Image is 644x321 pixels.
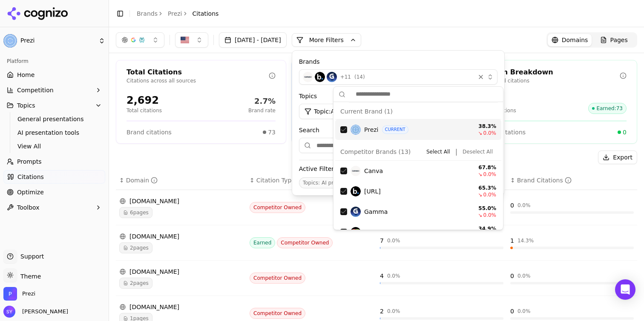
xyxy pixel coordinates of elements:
span: Pages [610,36,628,44]
button: Topics [3,99,105,112]
span: Earned : 73 [588,103,627,114]
div: 2.7% [248,95,276,107]
button: Open organization switcher [3,287,35,301]
th: domain [116,171,246,190]
button: Select All [423,147,454,157]
button: [DATE] - [DATE] [219,32,287,48]
button: Deselect All [459,147,496,157]
span: | [455,147,457,157]
span: Competition [17,86,54,94]
img: Beautiful.ai [351,186,361,196]
span: CURRENT [382,125,408,134]
span: Home [17,71,34,79]
span: 2 pages [119,278,152,289]
div: Total Citations [126,67,269,77]
th: brandCitationCount [507,171,637,190]
div: [DOMAIN_NAME] [119,232,243,241]
div: 0 [510,201,514,210]
div: Open Intercom Messenger [615,279,635,300]
div: 2 [380,307,384,315]
img: Microsoft [351,227,361,237]
span: ( 14 ) [354,74,365,80]
nav: breadcrumb [137,9,218,18]
span: Competitor Owned [277,237,333,248]
img: Prezi [3,34,17,48]
span: Brand citations [126,128,172,136]
label: Search [299,126,497,134]
span: Prezi [20,37,95,45]
label: Topics [299,92,396,100]
div: 0 [510,307,514,315]
div: Platform [3,54,105,68]
span: Citations [17,173,44,181]
div: ↕Citation Type [250,176,373,185]
button: More Filters [292,33,361,47]
span: Topics : [303,180,320,186]
p: Citations across all sources [126,77,269,84]
a: Brands [137,10,158,17]
div: 1 [510,236,514,245]
span: Current Brand ( 1 ) [340,107,393,116]
div: [DOMAIN_NAME] [119,197,243,205]
p: Total brand citations [477,77,620,84]
button: Open user button [3,306,68,318]
div: 0.0 % [387,308,400,315]
div: 0.0 % [517,308,531,315]
div: 7 [380,236,384,245]
span: 0.0 % [483,130,497,136]
div: 14.3 % [517,237,534,244]
span: ↘ [478,171,482,178]
div: Citation Breakdown [477,67,620,77]
div: Suggestions [333,102,503,230]
img: Beautiful.ai [315,72,325,82]
span: Microsoft [364,228,391,236]
span: Active Filters [299,165,337,173]
div: 0.0 % [517,273,531,279]
img: Canva [303,72,313,82]
th: citationTypes [246,171,377,190]
div: 55.0 % [471,205,496,212]
img: Prezi [351,125,361,135]
span: ↘ [478,130,482,136]
img: Stephanie Yu [3,306,15,318]
span: ↘ [478,191,482,198]
label: Brands [299,57,497,66]
span: ↘ [478,212,482,219]
span: 2 pages [119,242,152,253]
p: Total citations [126,107,162,114]
div: 0.0 % [387,237,400,244]
span: Competitor Owned [250,308,305,319]
div: Citation Type [256,176,304,185]
a: Prompts [3,155,105,168]
img: US [181,36,189,44]
span: 73 [268,128,276,136]
span: Prezi [22,290,35,298]
div: 34.9 % [471,225,496,232]
button: Export [598,151,637,164]
img: Canva [351,166,361,176]
span: Canva [364,167,383,175]
div: 0.0 % [517,202,531,209]
a: Optimize [3,185,105,199]
span: Topics [17,101,35,110]
div: [DOMAIN_NAME] [119,267,243,276]
div: 65.3 % [471,185,496,191]
div: Domain [126,176,158,185]
span: 0.0 % [483,191,497,198]
span: Optimize [17,188,44,196]
img: Gamma [327,72,337,82]
span: Competitor Owned [250,202,305,213]
a: General presentations [14,113,95,125]
span: Support [17,252,44,261]
div: 0 [510,272,514,280]
span: AI presentation tools [17,128,92,137]
span: [PERSON_NAME] [19,308,68,315]
a: View All [14,140,95,152]
span: 6 pages [119,207,152,218]
span: Toolbox [17,203,40,212]
div: 67.8 % [471,164,496,171]
span: Gamma [364,207,388,216]
div: ↕Domain [119,176,243,185]
div: 38.3 % [471,123,496,130]
a: Home [3,68,105,82]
